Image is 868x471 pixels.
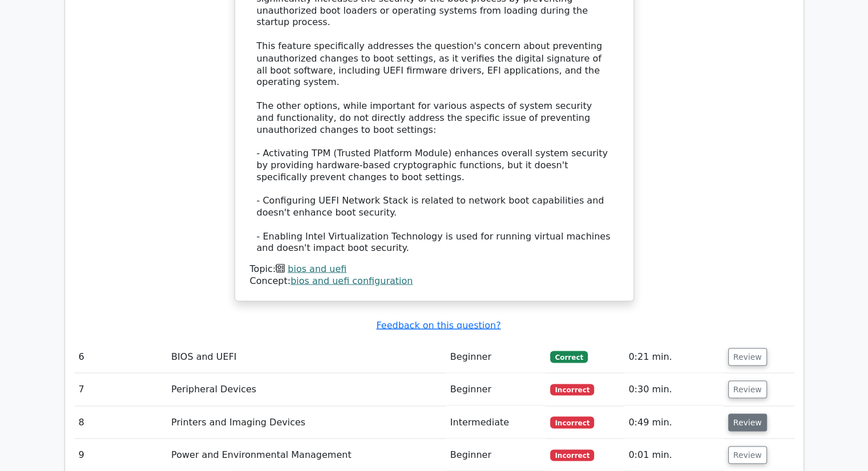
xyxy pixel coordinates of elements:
[167,373,446,405] td: Peripheral Devices
[728,413,767,431] button: Review
[550,416,594,428] span: Incorrect
[728,446,767,464] button: Review
[74,340,167,373] td: 6
[376,319,500,330] a: Feedback on this question?
[74,373,167,405] td: 7
[290,275,413,286] a: bios and uefi configuration
[288,263,346,274] a: bios and uefi
[624,340,723,373] td: 0:21 min.
[446,340,546,373] td: Beginner
[446,438,546,471] td: Beginner
[624,406,723,438] td: 0:49 min.
[250,275,619,287] div: Concept:
[167,406,446,438] td: Printers and Imaging Devices
[250,263,619,275] div: Topic:
[167,340,446,373] td: BIOS and UEFI
[550,449,594,461] span: Incorrect
[728,380,767,398] button: Review
[728,348,767,366] button: Review
[446,406,546,438] td: Intermediate
[624,373,723,405] td: 0:30 min.
[624,438,723,471] td: 0:01 min.
[550,351,587,362] span: Correct
[550,384,594,395] span: Incorrect
[74,438,167,471] td: 9
[446,373,546,405] td: Beginner
[74,406,167,438] td: 8
[167,438,446,471] td: Power and Environmental Management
